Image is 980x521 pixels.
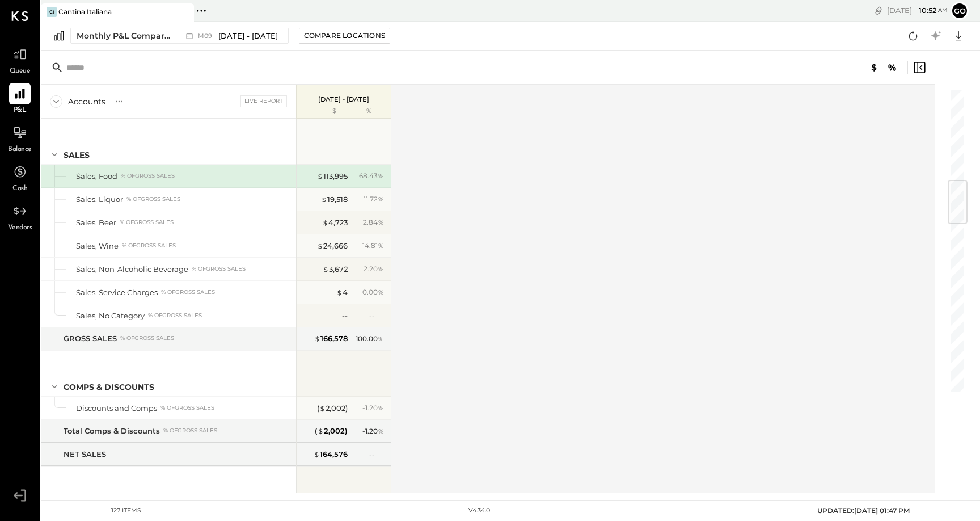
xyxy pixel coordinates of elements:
[76,241,119,251] div: Sales, Wine
[314,334,320,343] span: $
[160,404,214,412] div: % of GROSS SALES
[58,7,112,16] div: Cantina Italiana
[120,219,174,226] div: % of GROSS SALES
[378,287,384,296] span: %
[218,31,278,41] span: [DATE] - [DATE]
[378,194,384,203] span: %
[315,426,348,436] div: ( 2,002 )
[314,449,348,460] div: 164,576
[68,96,105,107] div: Accounts
[321,195,327,204] span: $
[12,184,27,194] span: Cash
[14,106,27,116] span: P&L
[121,172,175,180] div: % of GROSS SALES
[122,242,176,250] div: % of GROSS SALES
[350,107,387,116] div: %
[378,264,384,273] span: %
[321,194,348,205] div: 19,518
[873,5,884,16] div: copy link
[323,264,348,275] div: 3,672
[77,30,172,41] div: Monthly P&L Comparison
[64,333,117,344] div: GROSS SALES
[362,241,384,251] div: 14.81
[240,95,287,107] div: Live Report
[8,223,32,233] span: Vendors
[317,241,348,251] div: 24,666
[47,7,57,17] div: CI
[163,427,217,435] div: % of GROSS SALES
[1,122,39,155] a: Balance
[1,200,39,233] a: Vendors
[322,217,348,228] div: 4,723
[64,426,160,436] div: Total Comps & Discounts
[198,33,216,39] span: M09
[111,506,141,515] div: 127 items
[362,426,384,436] div: - 1.20
[76,217,116,228] div: Sales, Beer
[378,171,384,180] span: %
[76,194,123,205] div: Sales, Liquor
[336,287,348,298] div: 4
[951,2,969,20] button: go
[378,426,384,435] span: %
[887,5,948,16] div: [DATE]
[364,194,384,204] div: 11.72
[359,171,384,181] div: 68.43
[76,171,117,182] div: Sales, Food
[1,83,39,116] a: P&L
[378,217,384,226] span: %
[356,334,384,344] div: 100.00
[76,310,145,321] div: Sales, No Category
[148,312,202,320] div: % of GROSS SALES
[362,287,384,297] div: 0.00
[378,334,384,343] span: %
[161,288,215,296] div: % of GROSS SALES
[302,107,348,116] div: $
[299,28,390,44] button: Compare Locations
[369,310,384,320] div: --
[323,264,329,274] span: $
[64,149,90,161] div: SALES
[314,333,348,344] div: 166,578
[322,218,328,227] span: $
[8,145,32,155] span: Balance
[317,241,323,250] span: $
[304,31,385,40] div: Compare Locations
[319,404,326,413] span: $
[1,161,39,194] a: Cash
[362,403,384,413] div: - 1.20
[369,449,384,459] div: --
[363,217,384,228] div: 2.84
[1,44,39,77] a: Queue
[126,195,180,203] div: % of GROSS SALES
[76,264,188,275] div: Sales, Non-Alcoholic Beverage
[76,287,158,298] div: Sales, Service Charges
[468,506,490,515] div: v 4.34.0
[120,334,174,342] div: % of GROSS SALES
[342,310,348,321] div: --
[317,171,323,180] span: $
[314,449,320,459] span: $
[378,403,384,412] span: %
[318,95,369,103] p: [DATE] - [DATE]
[64,449,106,460] div: NET SALES
[817,506,910,515] span: UPDATED: [DATE] 01:47 PM
[317,171,348,182] div: 113,995
[364,264,384,274] div: 2.20
[76,403,157,414] div: Discounts and Comps
[10,66,31,77] span: Queue
[192,265,246,273] div: % of GROSS SALES
[378,241,384,250] span: %
[336,288,343,297] span: $
[317,403,348,414] div: ( 2,002 )
[318,426,324,435] span: $
[64,381,154,393] div: Comps & Discounts
[70,28,289,44] button: Monthly P&L Comparison M09[DATE] - [DATE]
